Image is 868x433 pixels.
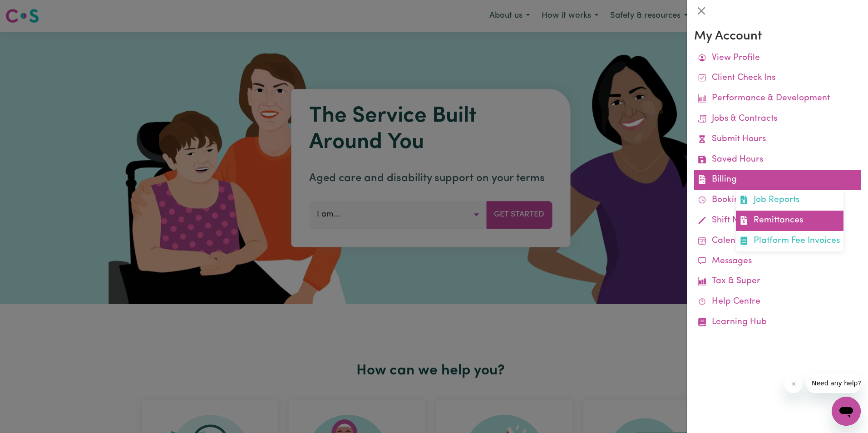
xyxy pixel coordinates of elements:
[694,150,861,170] a: Saved Hours
[736,211,843,231] a: Remittances
[694,170,861,190] a: BillingJob ReportsRemittancesPlatform Fee Invoices
[694,89,861,109] a: Performance & Development
[694,4,709,18] button: Close
[5,6,55,14] span: Need any help?
[694,48,861,69] a: View Profile
[784,375,803,393] iframe: Close message
[694,292,861,312] a: Help Centre
[694,29,861,44] h3: My Account
[694,231,861,251] a: Calendar
[736,190,843,211] a: Job Reports
[806,373,861,393] iframe: Message from company
[694,129,861,150] a: Submit Hours
[694,68,861,89] a: Client Check Ins
[694,109,861,129] a: Jobs & Contracts
[736,231,843,251] a: Platform Fee Invoices
[694,190,861,211] a: Bookings
[694,251,861,272] a: Messages
[694,312,861,333] a: Learning Hub
[694,211,861,231] a: Shift Notes
[694,271,861,292] a: Tax & Super
[832,397,861,426] iframe: Button to launch messaging window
